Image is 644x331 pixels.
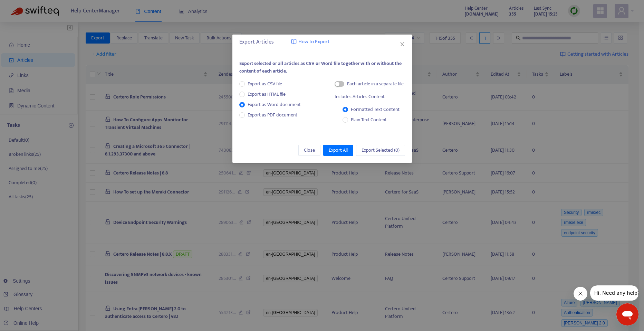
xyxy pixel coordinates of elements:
[590,285,638,301] iframe: Message from company
[351,105,400,113] span: Formatted Text Content
[347,80,404,88] div: Each article in a separate file
[245,101,304,108] span: Export as Word document
[616,303,638,325] iframe: Button to launch messaging window
[398,40,406,48] button: Close
[348,116,390,124] span: Plain Text Content
[239,38,405,46] div: Export Articles
[298,145,320,156] button: Close
[239,59,402,75] span: Export selected or all articles as CSV or Word file together with or without the content of each ...
[323,145,353,156] button: Export All
[574,287,587,301] iframe: Close message
[245,91,288,98] span: Export as HTML file
[245,80,285,88] span: Export as CSV file
[356,145,405,156] button: Export Selected (0)
[298,38,329,46] span: How to Export
[304,146,315,154] span: Close
[329,146,348,154] span: Export All
[291,39,297,45] img: image-link
[335,93,385,101] div: Includes Articles Content
[400,41,405,47] span: close
[248,111,297,119] span: Export as PDF document
[291,38,329,46] a: How to Export
[4,5,50,10] span: Hi. Need any help?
